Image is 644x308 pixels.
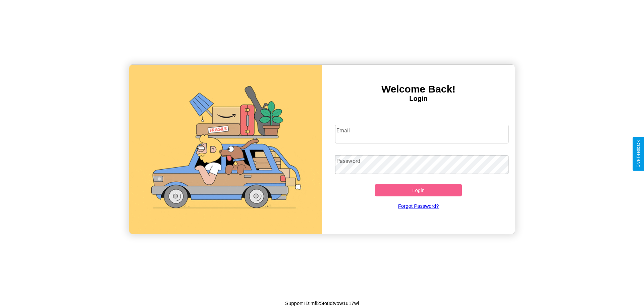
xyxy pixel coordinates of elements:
h4: Login [322,95,515,103]
p: Support ID: mfl25to8dtvow1u17wi [285,299,359,308]
div: Give Feedback [636,140,641,168]
button: Login [375,184,462,196]
a: Forgot Password? [332,196,505,215]
img: gif [129,65,322,234]
h3: Welcome Back! [322,83,515,95]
